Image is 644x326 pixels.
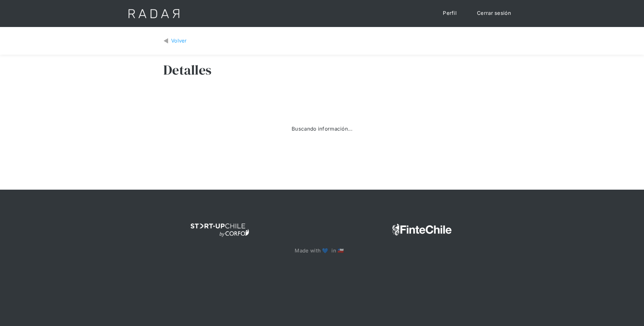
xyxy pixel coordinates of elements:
[436,7,463,20] a: Perfil
[171,37,187,45] div: Volver
[163,61,211,78] h3: Detalles
[163,37,187,45] a: Volver
[470,7,518,20] a: Cerrar sesión
[292,125,352,133] div: Buscando información...
[295,247,349,255] p: Made with 💙 in 🇨🇱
